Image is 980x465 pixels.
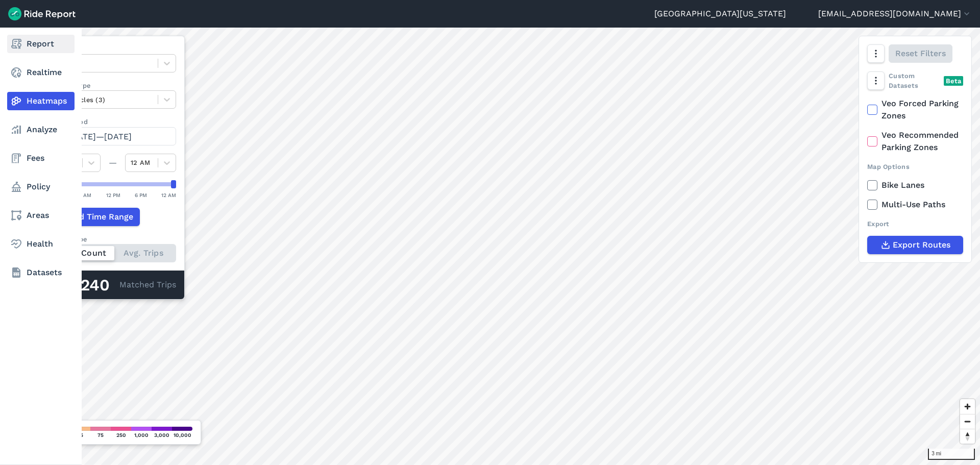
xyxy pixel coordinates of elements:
[106,190,120,200] div: 12 PM
[7,92,75,110] a: Heatmaps
[68,211,133,223] span: Add Time Range
[7,120,75,139] a: Analyze
[867,219,963,229] div: Export
[867,199,963,211] label: Multi-Use Paths
[818,8,972,20] button: [EMAIL_ADDRESS][DOMAIN_NAME]
[960,429,975,444] button: Reset bearing to north
[50,279,119,292] div: 100,240
[867,71,963,90] div: Custom Datasets
[50,127,176,145] button: [DATE]—[DATE]
[867,162,963,172] div: Map Options
[7,149,75,167] a: Fees
[867,129,963,154] label: Veo Recommended Parking Zones
[50,117,176,127] label: Data Period
[101,157,125,169] div: —
[50,81,176,90] label: Vehicle Type
[7,35,75,53] a: Report
[50,208,140,226] button: Add Time Range
[50,44,176,54] label: Data Type
[893,239,950,251] span: Export Routes
[41,271,184,299] div: Matched Trips
[79,190,91,200] div: 6 AM
[867,236,963,254] button: Export Routes
[895,47,946,60] span: Reset Filters
[867,179,963,191] label: Bike Lanes
[50,234,176,244] div: Count Type
[7,178,75,196] a: Policy
[7,263,75,282] a: Datasets
[161,190,176,200] div: 12 AM
[960,399,975,414] button: Zoom in
[928,449,975,460] div: 3 mi
[33,28,980,465] canvas: Map
[68,132,132,141] span: [DATE]—[DATE]
[944,76,963,86] div: Beta
[7,206,75,225] a: Areas
[960,414,975,429] button: Zoom out
[867,97,963,122] label: Veo Forced Parking Zones
[135,190,147,200] div: 6 PM
[654,8,786,20] a: [GEOGRAPHIC_DATA][US_STATE]
[7,63,75,82] a: Realtime
[7,235,75,253] a: Health
[8,7,76,20] img: Ride Report
[889,44,952,63] button: Reset Filters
